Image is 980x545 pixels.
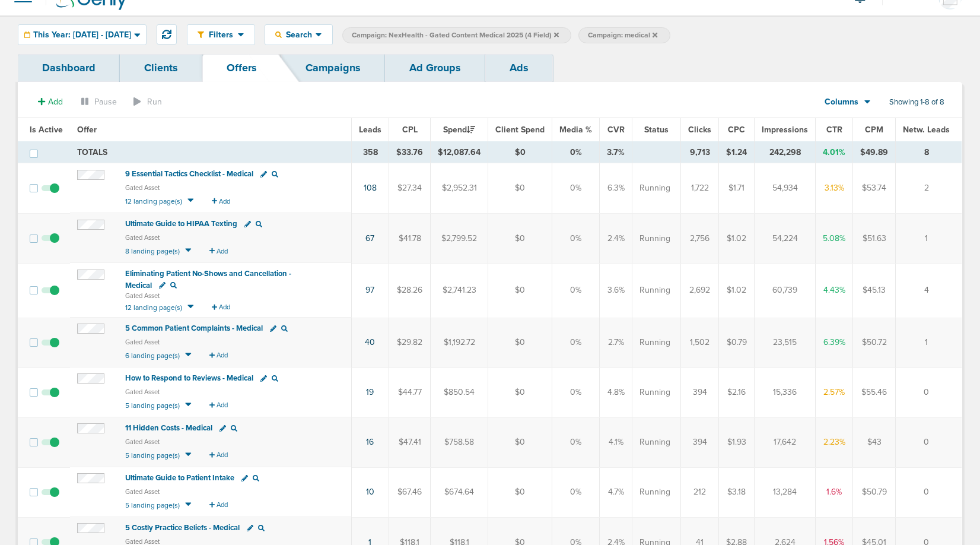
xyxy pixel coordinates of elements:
[431,417,488,467] td: $758.58
[825,96,858,108] span: Columns
[217,351,228,359] span: Add
[219,303,230,311] span: Add
[639,233,670,245] span: Running
[389,163,431,214] td: $27.34
[282,30,316,40] span: Search
[443,125,475,135] span: Spend
[125,233,344,245] small: Gated Asset
[485,54,553,82] a: Ads
[607,125,625,135] span: CVR
[488,417,552,467] td: $0
[125,373,253,383] span: How to Respond to Reviews - Medical
[389,318,431,367] td: $29.82
[359,125,381,135] span: Leads
[30,125,63,135] span: Is Active
[488,318,552,367] td: $0
[431,263,488,318] td: $2,741.23
[431,163,488,214] td: $2,952.31
[125,487,344,499] small: Gated Asset
[217,451,228,459] span: Add
[389,263,431,318] td: $28.26
[639,386,670,398] span: Running
[755,213,816,263] td: 54,224
[217,401,228,409] span: Add
[719,163,755,214] td: $1.71
[125,351,180,359] span: 6 landing page(s)
[681,263,719,318] td: 2,692
[48,97,63,107] span: Add
[853,318,896,367] td: $50.72
[853,213,896,263] td: $51.63
[644,125,669,135] span: Status
[77,125,97,135] span: Offer
[896,163,962,214] td: 2
[896,467,962,517] td: 0
[826,125,842,135] span: CTR
[600,263,632,318] td: 3.6%
[217,501,228,509] span: Add
[681,417,719,467] td: 394
[600,318,632,367] td: 2.7%
[125,388,344,399] small: Gated Asset
[70,142,352,163] td: TOTALS
[889,97,944,107] span: Showing 1-8 of 8
[762,125,808,135] span: Impressions
[600,417,632,467] td: 4.1%
[896,213,962,263] td: 1
[600,163,632,214] td: 6.3%
[488,263,552,318] td: $0
[389,417,431,467] td: $47.41
[853,142,896,163] td: $49.89
[816,263,853,318] td: 4.43%
[896,318,962,367] td: 1
[755,417,816,467] td: 17,642
[364,183,377,193] a: 108
[125,197,182,205] span: 12 landing page(s)
[125,523,240,533] span: 5 Costly Practice Beliefs - Medical
[281,54,385,82] a: Campaigns
[719,213,755,263] td: $1.02
[552,367,600,417] td: 0%
[125,269,291,290] span: Eliminating Patient No-Shows and Cancellation - Medical
[639,182,670,194] span: Running
[600,367,632,417] td: 4.8%
[389,467,431,517] td: $67.46
[903,125,950,135] span: Netw. Leads
[204,30,238,40] span: Filters
[853,263,896,318] td: $45.13
[366,437,374,447] a: 16
[389,213,431,263] td: $41.78
[125,338,344,349] small: Gated Asset
[755,318,816,367] td: 23,515
[816,417,853,467] td: 2.23%
[853,417,896,467] td: $43
[488,467,552,517] td: $0
[125,401,180,409] span: 5 landing page(s)
[352,142,389,163] td: 358
[366,387,374,397] a: 19
[639,284,670,296] span: Running
[552,467,600,517] td: 0%
[728,125,745,135] span: CPC
[755,163,816,214] td: 54,934
[755,142,816,163] td: 242,298
[816,467,853,517] td: 1.6%
[719,367,755,417] td: $2.16
[639,486,670,498] span: Running
[366,487,374,497] a: 10
[719,318,755,367] td: $0.79
[389,367,431,417] td: $44.77
[125,247,180,255] span: 8 landing page(s)
[431,142,488,163] td: $12,087.64
[431,318,488,367] td: $1,192.72
[125,473,234,483] span: Ultimate Guide to Patient Intake
[402,125,418,135] span: CPL
[681,142,719,163] td: 9,713
[33,31,131,39] span: This Year: [DATE] - [DATE]
[600,467,632,517] td: 4.7%
[488,142,552,163] td: $0
[853,467,896,517] td: $50.79
[755,467,816,517] td: 13,284
[488,163,552,214] td: $0
[816,367,853,417] td: 2.57%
